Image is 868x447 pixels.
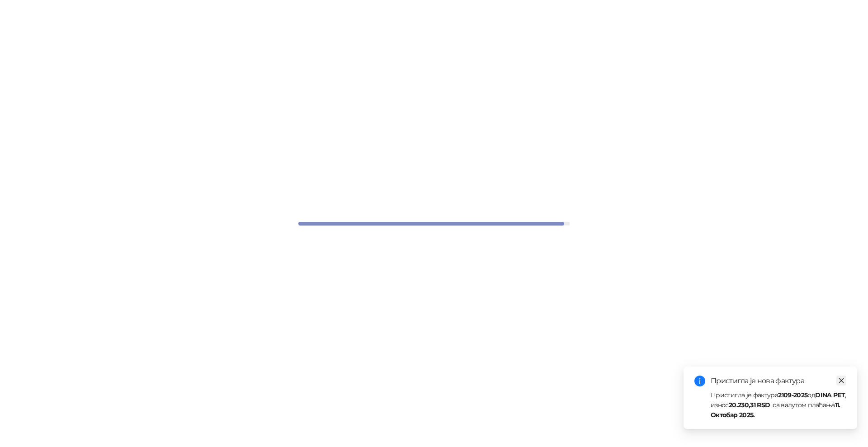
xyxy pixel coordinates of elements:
div: Пристигла је нова фактура [711,376,846,386]
strong: 20.230,31 RSD [729,401,770,409]
a: Close [836,376,846,386]
span: close [838,377,844,384]
strong: 11. Октобар 2025. [711,401,840,419]
strong: DINA PET [815,391,845,399]
span: info-circle [694,376,705,386]
strong: 2109-2025 [778,391,807,399]
div: Пристигла је фактура од , износ , са валутом плаћања [711,390,846,420]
